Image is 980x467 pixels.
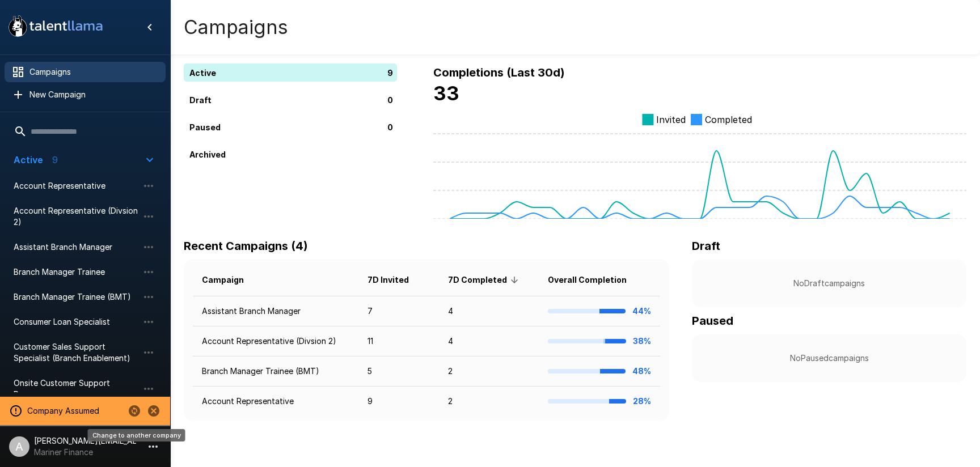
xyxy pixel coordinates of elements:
[710,353,948,364] p: No Paused campaigns
[193,387,358,417] td: Account Representative
[632,366,651,376] b: 48%
[448,273,522,287] span: 7D Completed
[548,273,641,287] span: Overall Completion
[184,15,288,39] h4: Campaigns
[358,296,439,326] td: 7
[387,94,393,106] p: 0
[202,273,259,287] span: Campaign
[439,326,539,356] td: 4
[358,356,439,387] td: 5
[88,429,185,441] div: Change to another company
[433,82,459,105] b: 33
[367,273,424,287] span: 7D Invited
[433,66,565,79] b: Completions (Last 30d)
[193,326,358,356] td: Account Representative (Divsion 2)
[358,387,439,417] td: 9
[439,387,539,417] td: 2
[387,121,393,133] p: 0
[710,278,948,289] p: No Draft campaigns
[692,239,720,253] b: Draft
[193,296,358,326] td: Assistant Branch Manager
[632,306,651,316] b: 44%
[358,326,439,356] td: 11
[439,356,539,387] td: 2
[633,396,651,406] b: 28%
[439,296,539,326] td: 4
[387,67,393,79] p: 9
[692,314,733,328] b: Paused
[193,356,358,387] td: Branch Manager Trainee (BMT)
[184,239,308,253] b: Recent Campaigns (4)
[633,336,651,346] b: 38%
